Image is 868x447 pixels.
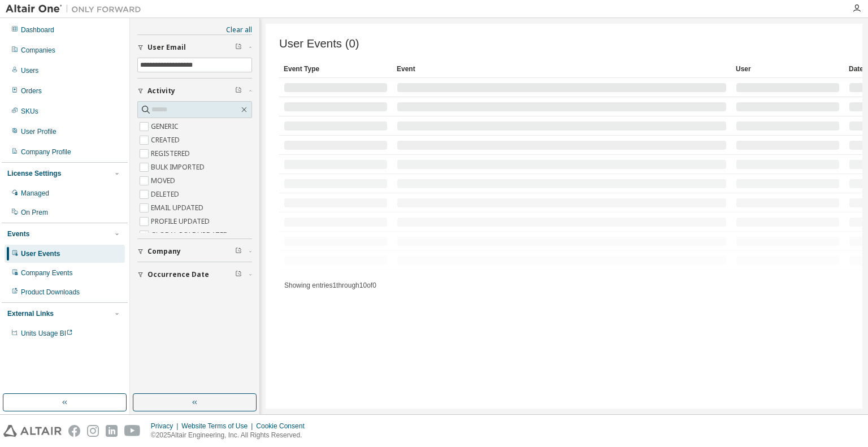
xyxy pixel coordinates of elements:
[147,270,209,279] span: Occurrence Date
[151,228,231,242] label: GLOBAL ROLE UPDATED
[137,79,252,103] button: Activity
[137,35,252,60] button: User Email
[235,247,242,256] span: Clear filter
[21,288,80,297] div: Product Downloads
[147,247,181,256] span: Company
[21,208,48,217] div: On Prem
[87,425,99,437] img: instagram.svg
[151,160,207,174] label: BULK IMPORTED
[279,37,359,50] span: User Events (0)
[7,169,61,178] div: License Settings
[284,60,388,78] div: Event Type
[736,60,840,78] div: User
[151,174,177,188] label: MOVED
[7,229,29,238] div: Events
[235,86,242,96] span: Clear filter
[21,25,54,34] div: Dashboard
[256,422,311,431] div: Cookie Consent
[397,60,727,78] div: Event
[151,422,181,431] div: Privacy
[151,147,192,160] label: REGISTERED
[7,309,54,318] div: External Links
[21,268,72,277] div: Company Events
[21,189,49,198] div: Managed
[21,127,57,136] div: User Profile
[151,201,206,215] label: EMAIL UPDATED
[21,66,38,75] div: Users
[21,147,71,157] div: Company Profile
[124,425,141,437] img: youtube.svg
[21,249,60,258] div: User Events
[235,43,242,52] span: Clear filter
[151,120,181,133] label: GENERIC
[21,107,38,116] div: SKUs
[147,43,186,52] span: User Email
[137,25,252,34] a: Clear all
[151,431,311,440] p: © 2025 Altair Engineering, Inc. All Rights Reserved.
[284,281,376,289] span: Showing entries 1 through 10 of 0
[106,425,118,437] img: linkedin.svg
[147,86,175,96] span: Activity
[68,425,80,437] img: facebook.svg
[21,86,42,96] div: Orders
[137,262,252,287] button: Occurrence Date
[3,425,62,437] img: altair_logo.svg
[151,188,181,201] label: DELETED
[181,422,256,431] div: Website Terms of Use
[21,329,73,337] span: Units Usage BI
[235,270,242,279] span: Clear filter
[6,3,147,15] img: Altair One
[21,46,55,55] div: Companies
[137,239,252,264] button: Company
[151,215,212,228] label: PROFILE UPDATED
[151,133,182,147] label: CREATED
